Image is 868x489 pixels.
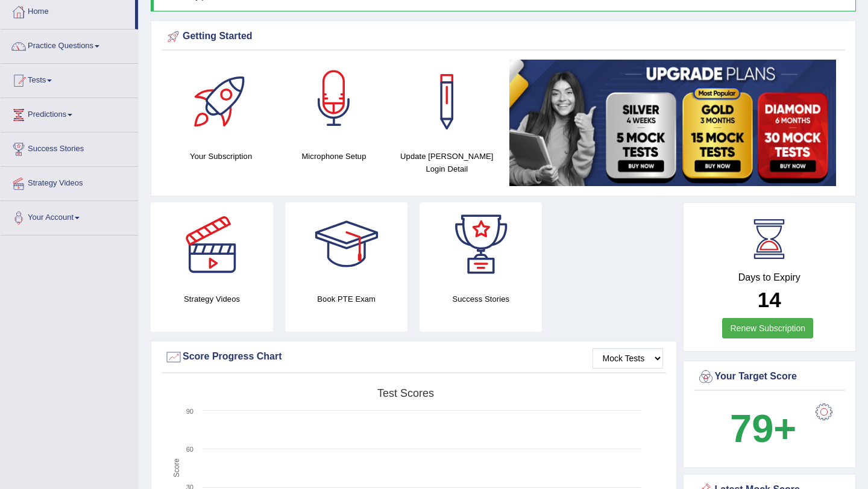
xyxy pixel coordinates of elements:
[186,408,193,415] text: 90
[172,458,181,478] tspan: Score
[171,150,271,163] h4: Your Subscription
[1,201,138,231] a: Your Account
[186,446,193,453] text: 60
[165,348,663,366] div: Score Progress Chart
[377,387,434,399] tspan: Test scores
[722,318,813,338] a: Renew Subscription
[151,293,273,305] h4: Strategy Videos
[1,98,138,128] a: Predictions
[509,60,836,186] img: small5.jpg
[283,150,384,163] h4: Microphone Setup
[697,272,843,283] h4: Days to Expiry
[165,28,842,46] div: Getting Started
[758,288,781,311] b: 14
[1,132,138,163] a: Success Stories
[1,64,138,94] a: Tests
[420,293,542,305] h4: Success Stories
[1,167,138,197] a: Strategy Videos
[397,150,497,175] h4: Update [PERSON_NAME] Login Detail
[285,293,407,305] h4: Book PTE Exam
[1,30,138,60] a: Practice Questions
[697,368,843,386] div: Your Target Score
[730,406,796,450] b: 79+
